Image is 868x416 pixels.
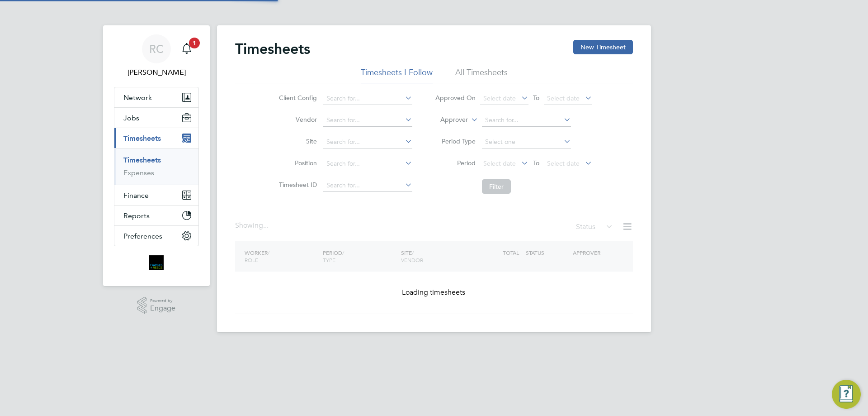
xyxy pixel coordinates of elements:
[483,94,516,102] span: Select date
[114,255,199,270] a: Go to home page
[123,191,149,200] span: Finance
[114,185,198,205] button: Finance
[178,34,196,63] a: 1
[123,114,139,122] span: Jobs
[576,221,615,234] div: Status
[482,179,511,194] button: Filter
[114,87,198,107] button: Network
[150,305,175,312] span: Engage
[435,159,476,167] label: Period
[114,67,199,78] span: Robyn Clarke
[114,226,198,246] button: Preferences
[235,40,310,58] h2: Timesheets
[123,156,161,164] a: Timesheets
[114,34,199,78] a: RC[PERSON_NAME]
[114,148,198,185] div: Timesheets
[530,157,542,169] span: To
[103,25,210,286] nav: Main navigation
[276,115,317,124] label: Vendor
[276,181,317,189] label: Timesheet ID
[323,158,412,170] input: Search for...
[482,136,571,148] input: Select one
[427,115,468,124] label: Approver
[114,206,198,225] button: Reports
[150,297,175,305] span: Powered by
[114,108,198,128] button: Jobs
[573,40,633,54] button: New Timesheet
[235,221,270,230] div: Showing
[123,211,150,220] span: Reports
[435,94,476,102] label: Approved On
[455,67,508,83] li: All Timesheets
[276,137,317,145] label: Site
[276,94,317,102] label: Client Config
[435,137,476,145] label: Period Type
[123,232,162,240] span: Preferences
[361,67,433,83] li: Timesheets I Follow
[149,255,164,270] img: bromak-logo-retina.png
[123,93,152,102] span: Network
[530,92,542,104] span: To
[276,159,317,167] label: Position
[189,38,200,48] span: 1
[123,134,161,143] span: Timesheets
[483,159,516,167] span: Select date
[263,221,269,230] span: ...
[114,128,198,148] button: Timesheets
[547,159,580,167] span: Select date
[323,136,412,148] input: Search for...
[137,297,176,314] a: Powered byEngage
[323,179,412,192] input: Search for...
[482,114,571,127] input: Search for...
[149,43,164,55] span: RC
[832,380,861,409] button: Engage Resource Center
[123,168,154,177] a: Expenses
[547,94,580,102] span: Select date
[323,92,412,105] input: Search for...
[323,114,412,127] input: Search for...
